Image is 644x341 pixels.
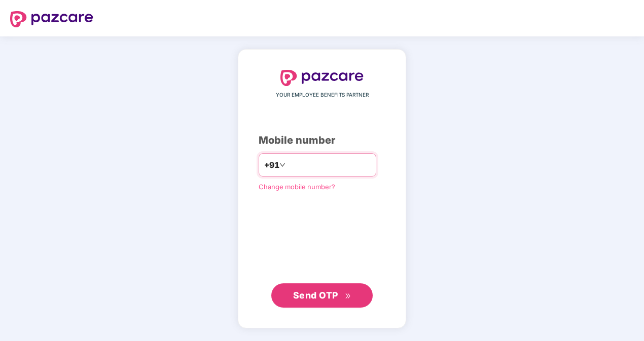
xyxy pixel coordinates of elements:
span: double-right [345,293,351,300]
span: YOUR EMPLOYEE BENEFITS PARTNER [276,91,369,99]
span: +91 [264,159,279,172]
img: logo [280,70,364,86]
span: down [279,162,285,168]
button: Send OTPdouble-right [271,283,373,308]
a: Change mobile number? [259,183,335,191]
span: Send OTP [293,290,338,301]
img: logo [10,11,93,27]
div: Mobile number [259,133,385,148]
